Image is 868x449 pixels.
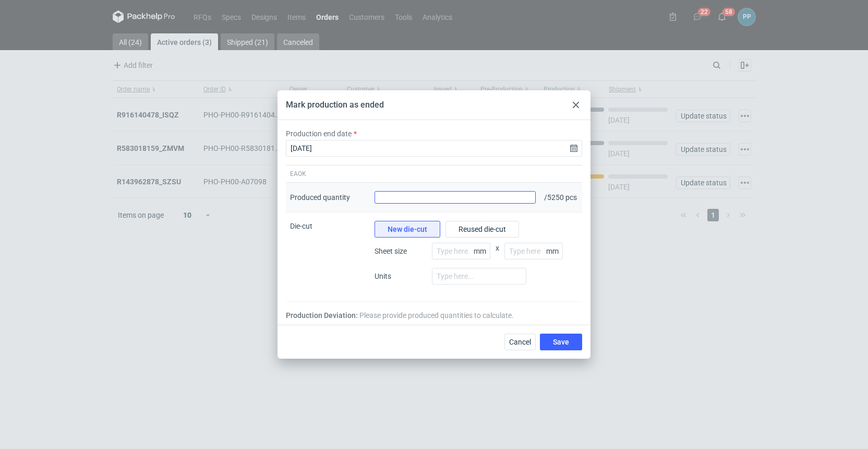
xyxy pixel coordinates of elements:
div: Production Deviation: [286,310,582,321]
p: mm [474,247,490,255]
span: Please provide produced quantities to calculate. [359,310,514,321]
span: Save [553,338,569,346]
label: Production end date [286,128,352,139]
button: Save [540,334,582,350]
input: Type here... [432,268,526,285]
div: / 5250 pcs [540,183,582,212]
span: Units [375,271,427,281]
input: Type here... [432,243,490,259]
span: Reused die-cut [459,226,506,233]
p: mm [546,247,563,255]
div: Mark production as ended [286,99,384,111]
span: x [496,243,499,268]
span: Sheet size [375,246,427,256]
button: Reused die-cut [445,221,519,238]
span: New die-cut [388,226,427,233]
button: Cancel [504,334,536,350]
span: Cancel [509,338,531,346]
div: Die-cut [286,212,370,302]
button: New die-cut [375,221,440,238]
input: Type here... [504,243,563,259]
span: EAOK [290,170,306,178]
div: Produced quantity [290,192,350,203]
